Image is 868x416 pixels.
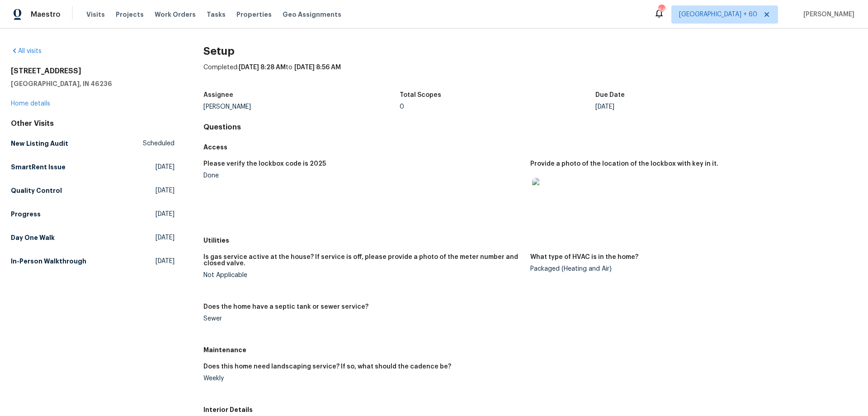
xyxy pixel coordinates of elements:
a: Home details [11,100,50,107]
span: Visits [86,10,105,19]
h5: What type of HVAC is in the home? [530,254,638,260]
h5: Does this home need landscaping service? If so, what should the cadence be? [203,363,451,370]
span: Properties [236,10,272,19]
a: Quality Control[DATE] [11,182,175,199]
h5: Does the home have a septic tank or sewer service? [203,304,368,310]
a: All visits [11,48,42,54]
a: In-Person Walkthrough[DATE] [11,253,175,269]
a: New Listing AuditScheduled [11,135,175,152]
h5: In-Person Walkthrough [11,257,86,266]
span: [DATE] [156,257,175,266]
h5: Due Date [595,92,625,98]
span: Work Orders [155,10,196,19]
h5: Interior Details [203,405,857,414]
h5: Total Scopes [400,92,441,98]
a: Day One Walk[DATE] [11,230,175,246]
span: [PERSON_NAME] [800,10,854,19]
h5: Is gas service active at the house? If service is off, please provide a photo of the meter number... [203,254,523,267]
span: [DATE] [156,186,175,195]
div: [DATE] [595,104,792,110]
div: Done [203,172,523,179]
div: Sewer [203,316,523,322]
div: Packaged (Heating and Air) [530,266,850,272]
span: [DATE] [156,210,175,219]
div: Not Applicable [203,272,523,278]
h5: Access [203,143,857,152]
div: [PERSON_NAME] [203,104,400,110]
div: 644 [658,5,665,14]
h5: SmartRent Issue [11,163,66,172]
h5: Day One Walk [11,233,55,242]
a: SmartRent Issue[DATE] [11,159,175,175]
h5: Please verify the lockbox code is 2025 [203,161,326,167]
a: Progress[DATE] [11,206,175,222]
span: [DATE] [156,233,175,242]
div: Completed: to [203,63,857,86]
span: Maestro [31,10,61,19]
span: Tasks [207,11,226,18]
h2: Setup [203,47,857,56]
span: [DATE] 8:28 AM [239,64,286,71]
h5: Quality Control [11,186,62,195]
span: Scheduled [143,139,175,148]
span: [GEOGRAPHIC_DATA] + 60 [679,10,757,19]
h2: [STREET_ADDRESS] [11,67,175,76]
div: 0 [400,104,596,110]
h5: Maintenance [203,345,857,354]
span: Geo Assignments [283,10,341,19]
span: Projects [116,10,144,19]
span: [DATE] [156,163,175,172]
h5: [GEOGRAPHIC_DATA], IN 46236 [11,79,175,88]
h4: Questions [203,123,857,132]
div: Other Visits [11,119,175,128]
span: [DATE] 8:56 AM [294,64,341,71]
h5: Assignee [203,92,233,98]
h5: Utilities [203,236,857,245]
h5: Provide a photo of the location of the lockbox with key in it. [530,161,718,167]
h5: Progress [11,210,41,219]
div: Weekly [203,375,523,382]
h5: New Listing Audit [11,139,68,148]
